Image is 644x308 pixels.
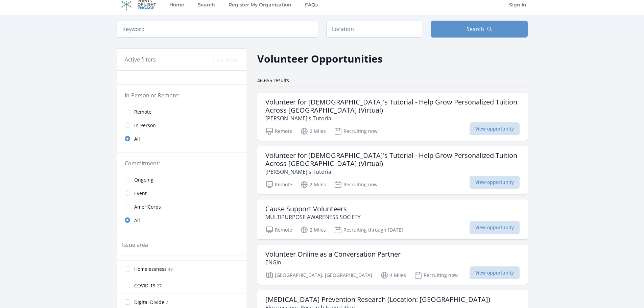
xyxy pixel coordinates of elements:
span: View opportunity [470,266,520,279]
button: Search [431,21,528,38]
span: All [134,217,140,224]
input: Digital Divide 2 [125,299,130,305]
span: View opportunity [470,221,520,234]
input: Keyword [117,21,318,38]
h3: [MEDICAL_DATA] Prevention Research (Location: [GEOGRAPHIC_DATA]) [265,295,490,304]
a: In-Person [117,118,246,132]
p: Recruiting now [414,271,458,279]
h3: Volunteer for [DEMOGRAPHIC_DATA]'s Tutorial - Help Grow Personalized Tuition Across [GEOGRAPHIC_D... [265,151,520,168]
p: Remote [265,226,292,234]
a: Remote [117,105,246,118]
legend: Commitment: [125,159,238,167]
span: Search [467,25,484,33]
a: AmeriCorps [117,200,246,213]
p: 4 Miles [380,271,406,279]
a: Cause Support Volunteers MULTIPURPOSE AWARENESS SOCIETY Remote 2 Miles Recruiting through [DATE] ... [257,199,528,239]
p: Recruiting now [334,181,378,189]
h2: Volunteer Opportunities [257,51,383,66]
a: Volunteer for [DEMOGRAPHIC_DATA]'s Tutorial - Help Grow Personalized Tuition Across [GEOGRAPHIC_D... [257,146,528,194]
a: Volunteer Online as a Conversation Partner ENGin [GEOGRAPHIC_DATA], [GEOGRAPHIC_DATA] 4 Miles Rec... [257,245,528,285]
span: AmeriCorps [134,204,161,210]
a: Ongoing [117,173,246,186]
p: 2 Miles [300,226,326,234]
input: Location [326,21,423,38]
p: [PERSON_NAME]'s Tutorial [265,168,520,176]
span: COVID-19 [134,282,156,289]
legend: In-Person or Remote: [125,91,238,99]
button: Clear filters [212,56,238,63]
a: All [117,213,246,227]
input: COVID-19 27 [125,283,130,288]
span: Ongoing [134,176,153,183]
p: MULTIPURPOSE AWARENESS SOCIETY [265,213,361,221]
h3: Volunteer for [DEMOGRAPHIC_DATA]'s Tutorial - Help Grow Personalized Tuition Across [GEOGRAPHIC_D... [265,98,520,114]
a: Volunteer for [DEMOGRAPHIC_DATA]'s Tutorial - Help Grow Personalized Tuition Across [GEOGRAPHIC_D... [257,93,528,141]
span: View opportunity [470,122,520,135]
span: Remote [134,109,151,115]
input: Homelessness 49 [125,266,130,271]
p: Remote [265,181,292,189]
span: Digital Divide [134,299,164,306]
legend: Issue area [122,241,148,249]
span: 49 [168,266,173,272]
span: 27 [157,283,162,289]
a: All [117,132,246,145]
h3: Volunteer Online as a Conversation Partner [265,250,401,258]
p: Remote [265,127,292,135]
p: 2 Miles [300,127,326,135]
p: [PERSON_NAME]'s Tutorial [265,114,520,122]
span: All [134,136,140,142]
h3: Active filters [125,55,156,64]
span: 46,655 results [257,77,289,84]
span: View opportunity [470,176,520,189]
a: Event [117,186,246,200]
span: Event [134,190,147,197]
span: 2 [166,300,168,305]
p: Recruiting through [DATE] [334,226,403,234]
p: Recruiting now [334,127,378,135]
p: [GEOGRAPHIC_DATA], [GEOGRAPHIC_DATA] [265,271,372,279]
p: 2 Miles [300,181,326,189]
span: Homelessness [134,266,167,273]
span: In-Person [134,122,156,129]
h3: Cause Support Volunteers [265,205,361,213]
p: ENGin [265,258,401,266]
